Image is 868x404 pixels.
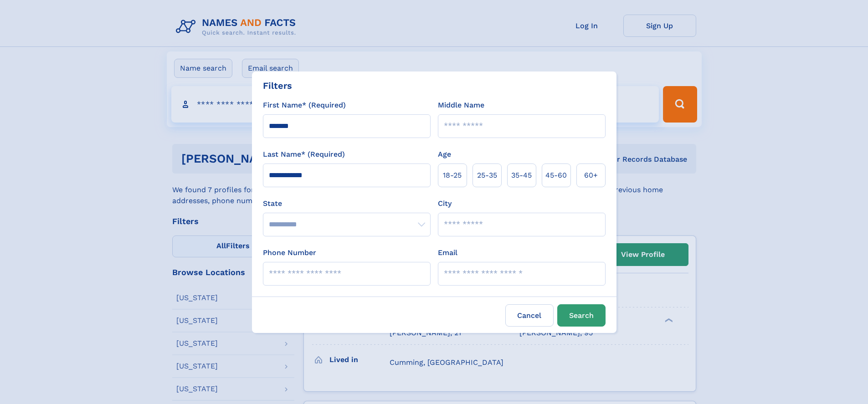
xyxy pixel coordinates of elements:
[584,170,598,181] span: 60+
[438,247,457,258] label: Email
[545,170,567,181] span: 45‑60
[263,100,346,111] label: First Name* (Required)
[443,170,462,181] span: 18‑25
[263,79,292,92] div: Filters
[438,198,452,209] label: City
[263,247,316,258] label: Phone Number
[263,149,345,160] label: Last Name* (Required)
[438,149,451,160] label: Age
[477,170,497,181] span: 25‑35
[263,198,431,209] label: State
[511,170,532,181] span: 35‑45
[438,100,484,111] label: Middle Name
[557,304,606,327] button: Search
[505,304,554,327] label: Cancel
